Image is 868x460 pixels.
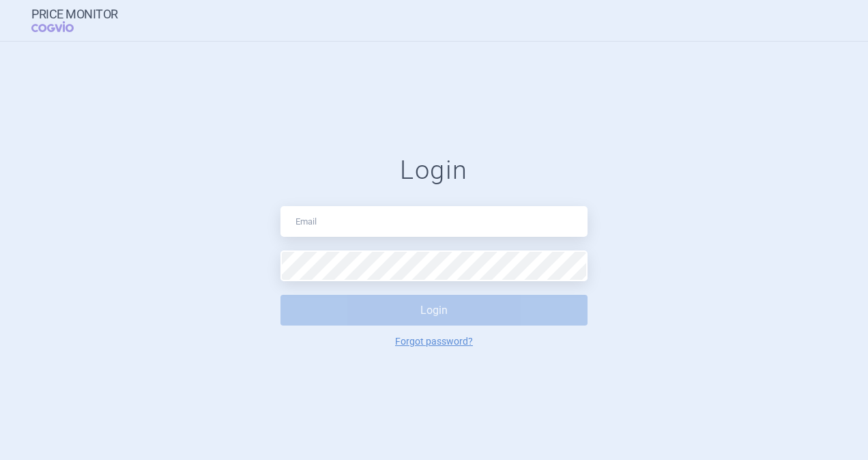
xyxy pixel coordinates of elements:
strong: Price Monitor [31,8,118,21]
button: Login [280,295,588,326]
h1: Login [280,155,588,186]
a: Forgot password? [395,336,473,346]
span: COGVIO [31,21,93,32]
a: Price MonitorCOGVIO [31,8,118,33]
input: Email [280,206,588,237]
